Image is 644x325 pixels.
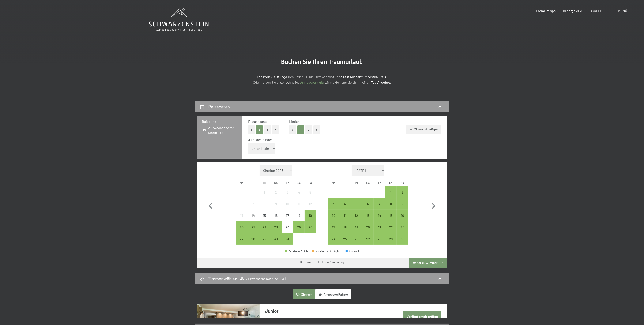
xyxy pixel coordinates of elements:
[386,225,396,236] div: 22
[265,317,284,322] strong: Belegung :
[385,221,397,233] div: Anreise möglich
[305,221,316,233] div: Sun Oct 26 2025
[293,221,305,233] div: Sat Oct 25 2025
[247,233,259,244] div: Anreise möglich
[374,198,385,210] div: Fri Nov 07 2025
[309,181,312,184] abbr: Sonntag
[236,198,247,210] div: Mon Oct 06 2025
[297,181,301,184] abbr: Samstag
[374,233,385,244] div: Fri Nov 28 2025
[385,233,397,244] div: Anreise möglich
[248,119,267,123] span: Erwachsene
[385,210,397,221] div: Sat Nov 15 2025
[248,237,258,248] div: 28
[247,210,259,221] div: Anreise nicht möglich
[339,233,351,244] div: Anreise möglich
[263,181,266,184] abbr: Mittwoch
[259,237,270,248] div: 29
[247,221,259,233] div: Tue Oct 21 2025
[305,198,316,210] div: Sun Oct 12 2025
[247,210,259,221] div: Tue Oct 14 2025
[305,125,312,134] button: 2
[403,311,441,322] button: Verfügbarkeit prüfen
[536,9,556,13] a: Premium Spa
[618,9,627,13] span: Menü
[385,198,397,210] div: Anreise möglich
[202,126,237,135] span: 2 Erwachsene mit Kind (0 J.)
[264,125,271,134] button: 3
[397,225,408,236] div: 23
[397,233,408,244] div: Anreise möglich
[371,80,391,84] strong: Top Angebot.
[339,198,351,210] div: Anreise möglich
[294,225,304,236] div: 25
[282,210,293,221] div: Anreise nicht möglich
[282,221,293,233] div: Anreise nicht möglich
[386,202,396,213] div: 8
[401,181,404,184] abbr: Sonntag
[328,221,339,233] div: Anreise möglich
[270,198,282,210] div: Anreise nicht möglich
[328,233,339,244] div: Mon Nov 24 2025
[374,221,385,233] div: Anreise möglich
[216,74,428,85] p: durch unser All-inklusive Angebot und zum ! Oder nutzen Sie unser schnelles wir melden uns gleich...
[305,186,316,198] div: Anreise nicht möglich
[293,186,305,198] div: Sat Oct 04 2025
[282,221,293,233] div: Fri Oct 24 2025
[563,9,582,13] a: Bildergalerie
[281,58,363,66] span: Buchen Sie Ihren Traumurlaub
[328,221,339,233] div: Mon Nov 17 2025
[344,181,346,184] abbr: Dienstag
[293,221,305,233] div: Anreise möglich
[270,233,282,244] div: Anreise möglich
[236,214,247,224] div: 13
[248,214,258,224] div: 14
[315,289,351,299] button: Angebote/Pakete
[351,221,362,233] div: Wed Nov 19 2025
[259,186,270,198] div: Wed Oct 01 2025
[340,202,350,213] div: 4
[285,250,308,253] div: Anreise möglich
[270,186,282,198] div: Anreise nicht möglich
[236,233,247,244] div: Anreise möglich
[259,210,270,221] div: Anreise nicht möglich
[362,198,374,210] div: Thu Nov 06 2025
[397,198,408,210] div: Anreise möglich
[351,202,362,213] div: 5
[259,210,270,221] div: Wed Oct 15 2025
[363,237,373,248] div: 27
[259,225,270,236] div: 22
[385,186,397,198] div: Sat Nov 01 2025
[271,202,281,213] div: 9
[259,202,270,213] div: 8
[270,210,282,221] div: Anreise nicht möglich
[282,198,293,210] div: Fri Oct 10 2025
[293,186,305,198] div: Anreise nicht möglich
[385,221,397,233] div: Sat Nov 22 2025
[374,214,385,224] div: 14
[271,225,281,236] div: 23
[397,210,408,221] div: Sun Nov 16 2025
[590,9,603,13] span: BUCHEN
[300,260,344,264] div: Bitte wählen Sie Ihren Anreisetag
[257,75,285,79] strong: Top Preis-Leistung
[351,198,362,210] div: Anreise möglich
[240,277,286,281] span: 2 Erwachsene mit Kind (0 J.)
[374,210,385,221] div: Fri Nov 14 2025
[259,233,270,244] div: Anreise möglich
[294,214,304,224] div: 18
[386,237,396,248] div: 29
[374,233,385,244] div: Anreise möglich
[332,181,335,184] abbr: Montag
[282,225,293,236] div: 24
[293,289,315,299] button: Zimmer
[259,221,270,233] div: Wed Oct 22 2025
[328,225,339,236] div: 17
[272,125,279,134] button: 4
[305,202,316,213] div: 12
[282,202,293,213] div: 10
[339,210,351,221] div: Tue Nov 11 2025
[256,125,263,134] button: 2
[282,237,293,248] div: 31
[305,214,316,224] div: 19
